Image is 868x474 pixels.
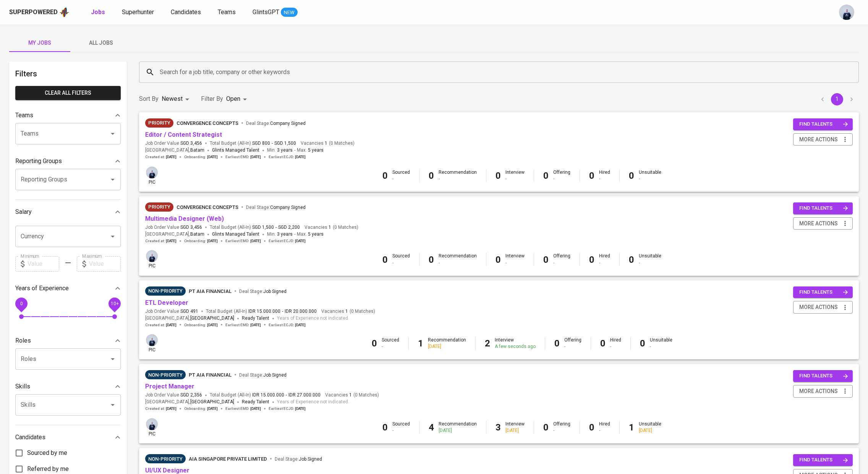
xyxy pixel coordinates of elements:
[225,238,261,244] span: Earliest EMD :
[640,338,645,349] b: 0
[162,92,192,106] div: Newest
[15,157,62,166] p: Reporting Groups
[145,455,186,463] span: Non-Priority
[145,224,202,231] span: Job Order Value
[799,456,848,464] span: find talents
[282,308,283,315] span: -
[799,372,848,380] span: find talents
[629,254,634,265] b: 0
[184,406,218,411] span: Onboarding :
[91,8,107,17] a: Jobs
[226,95,240,102] span: Open
[27,464,69,474] span: Referred by me
[15,86,121,100] button: Clear All filters
[145,238,177,244] span: Created at :
[589,254,594,265] b: 0
[15,433,45,442] p: Candidates
[382,343,399,350] div: -
[799,219,838,228] span: more actions
[145,202,173,212] div: New Job received from Demand Team
[599,253,610,266] div: Hired
[145,398,234,406] span: [GEOGRAPHIC_DATA] ,
[295,238,306,244] span: [DATE]
[218,8,236,16] span: Teams
[145,308,198,315] span: Job Order Value
[325,392,379,398] span: Vacancies ( 0 Matches )
[327,224,331,231] span: 1
[553,253,570,266] div: Offering
[277,147,293,153] span: 3 years
[589,170,594,181] b: 0
[180,140,202,147] span: SGD 3,456
[15,379,121,394] div: Skills
[799,288,848,297] span: find talents
[277,398,349,406] span: Years of Experience not indicated.
[122,8,154,16] span: Superhunter
[505,176,525,182] div: -
[793,133,853,146] button: more actions
[505,427,525,434] div: [DATE]
[15,281,121,296] div: Years of Experience
[189,372,232,378] span: PT AIA FINANCIAL
[218,8,237,17] a: Teams
[146,418,158,430] img: annisa@glints.com
[145,287,186,295] span: Non-Priority
[242,315,269,321] span: Ready Talent
[650,337,672,350] div: Unsuitable
[9,8,58,17] div: Superpowered
[275,456,322,462] span: Deal Stage :
[639,253,661,266] div: Unsuitable
[543,170,549,181] b: 0
[107,400,118,410] button: Open
[145,119,173,127] span: Priority
[439,421,477,434] div: Recommendation
[274,140,296,147] span: SGD 1,500
[145,154,177,160] span: Created at :
[145,406,177,411] span: Created at :
[184,154,218,160] span: Onboarding :
[392,169,410,182] div: Sourced
[272,140,273,147] span: -
[250,154,261,160] span: [DATE]
[505,169,525,182] div: Interview
[239,372,287,378] span: Deal Stage :
[793,301,853,314] button: more actions
[270,205,306,210] span: Company Signed
[418,338,423,349] b: 1
[226,92,249,106] div: Open
[301,140,355,147] span: Vacancies ( 0 Matches )
[15,284,69,293] p: Years of Experience
[20,301,23,306] span: 0
[382,422,388,433] b: 0
[553,169,570,182] div: Offering
[839,5,854,20] img: annisa@glints.com
[242,399,269,404] span: Ready Talent
[639,169,661,182] div: Unsuitable
[177,120,238,126] span: Convergence Concepts
[250,238,261,244] span: [DATE]
[210,392,321,398] span: Total Budget (All-In)
[382,337,399,350] div: Sourced
[277,315,349,322] span: Years of Experience not indicated.
[145,286,186,296] div: On Interview stage
[286,392,287,398] span: -
[392,421,410,434] div: Sourced
[246,205,306,210] span: Deal Stage :
[190,147,204,154] span: Batam
[267,147,293,153] span: Min.
[250,406,261,411] span: [DATE]
[304,224,358,231] span: Vacancies ( 0 Matches )
[543,422,549,433] b: 0
[145,454,186,463] div: Sufficient Talents in Pipeline
[599,176,610,182] div: -
[75,38,127,48] span: All Jobs
[207,154,218,160] span: [DATE]
[321,308,375,315] span: Vacancies ( 0 Matches )
[166,154,177,160] span: [DATE]
[439,260,477,266] div: -
[9,6,70,18] a: Superpoweredapp logo
[495,337,536,350] div: Interview
[225,322,261,328] span: Earliest EMD :
[145,383,194,390] a: Project Manager
[505,260,525,266] div: -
